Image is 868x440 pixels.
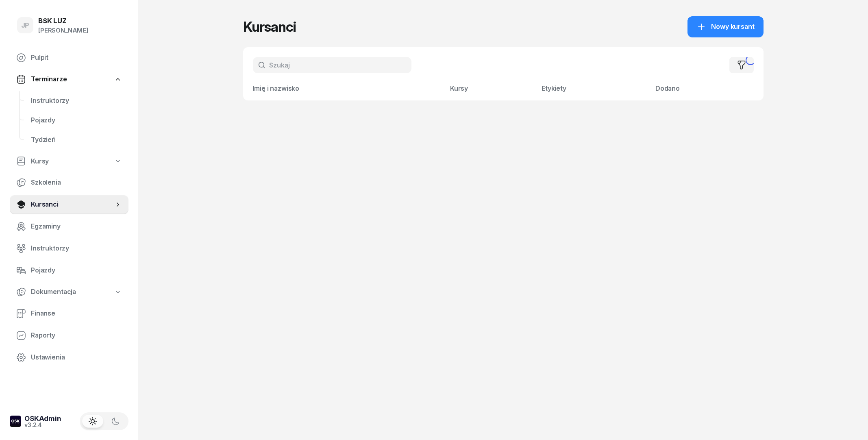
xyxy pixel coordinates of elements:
[10,239,128,258] a: Instruktorzy
[31,330,122,341] span: Raporty
[537,83,650,100] th: Etykiety
[10,261,128,280] a: Pojazdy
[24,91,128,111] a: Instruktorzy
[31,265,122,276] span: Pojazdy
[38,17,88,24] div: BSK LUZ
[31,243,122,254] span: Instruktorzy
[31,96,122,106] span: Instruktorzy
[31,177,122,188] span: Szkolenia
[10,195,128,214] a: Kursanci
[10,217,128,236] a: Egzaminy
[21,22,30,29] span: JP
[10,348,128,367] a: Ustawienia
[31,115,122,126] span: Pojazdy
[243,83,445,100] th: Imię i nazwisko
[10,70,128,89] a: Terminarze
[10,416,21,427] img: logo-xs-dark@2x.png
[10,283,128,301] a: Dokumentacja
[711,22,754,32] span: Nowy kursant
[24,415,61,422] div: OSKAdmin
[31,308,122,319] span: Finanse
[445,83,537,100] th: Kursy
[650,83,764,100] th: Dodano
[10,152,128,171] a: Kursy
[31,221,122,232] span: Egzaminy
[10,48,128,68] a: Pulpit
[31,74,67,85] span: Terminarze
[10,326,128,345] a: Raporty
[31,135,122,145] span: Tydzień
[31,199,114,210] span: Kursanci
[24,130,128,150] a: Tydzień
[243,20,296,34] h1: Kursanci
[31,156,49,167] span: Kursy
[253,57,411,73] input: Szukaj
[31,52,122,63] span: Pulpit
[687,16,763,37] a: Nowy kursant
[31,287,76,297] span: Dokumentacja
[31,352,122,363] span: Ustawienia
[24,111,128,130] a: Pojazdy
[24,422,61,428] div: v3.2.4
[10,304,128,323] a: Finanse
[10,173,128,192] a: Szkolenia
[38,25,88,36] div: [PERSON_NAME]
